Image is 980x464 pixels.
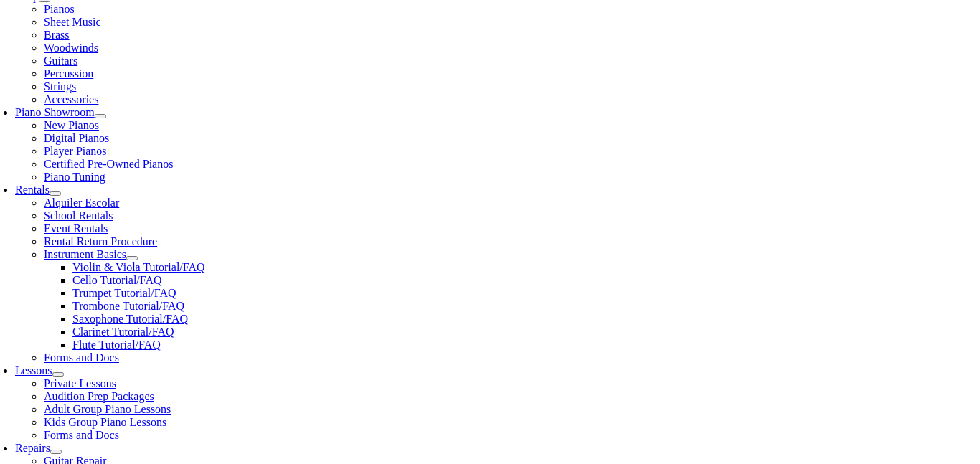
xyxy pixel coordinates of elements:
a: New Pianos [44,119,99,131]
a: Trumpet Tutorial/FAQ [72,287,176,299]
a: Forms and Docs [44,429,119,441]
button: Open submenu of Instrument Basics [126,256,138,260]
a: Player Pianos [44,145,107,157]
a: Repairs [15,442,50,454]
a: Lessons [15,364,52,377]
a: Forms and Docs [44,351,119,364]
a: Instrument Basics [44,248,126,260]
a: Private Lessons [44,377,116,389]
button: Open submenu of Piano Showroom [95,114,106,118]
a: Guitars [44,55,77,67]
a: School Rentals [44,209,113,222]
a: Certified Pre-Owned Pianos [44,158,173,170]
a: Percussion [44,67,93,80]
a: Strings [44,80,76,93]
a: Violin & Viola Tutorial/FAQ [72,261,205,273]
a: Kids Group Piano Lessons [44,416,166,428]
a: Piano Tuning [44,171,105,183]
a: Saxophone Tutorial/FAQ [72,313,188,325]
a: Rental Return Procedure [44,235,157,247]
button: Open submenu of Lessons [52,372,64,377]
a: Event Rentals [44,222,108,235]
button: Open submenu of Repairs [50,450,62,454]
a: Cello Tutorial/FAQ [72,274,162,286]
a: Trombone Tutorial/FAQ [72,300,184,312]
a: Accessories [44,93,98,105]
a: Sheet Music [44,16,101,28]
a: Piano Showroom [15,106,95,118]
a: Digital Pianos [44,132,109,144]
a: Alquiler Escolar [44,197,119,209]
a: Woodwinds [44,42,98,54]
a: Pianos [44,3,75,15]
a: Clarinet Tutorial/FAQ [72,326,174,338]
a: Flute Tutorial/FAQ [72,338,161,351]
a: Adult Group Piano Lessons [44,403,171,415]
button: Open submenu of Rentals [50,191,61,196]
a: Audition Prep Packages [44,390,154,402]
a: Rentals [15,184,50,196]
a: Brass [44,29,70,41]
